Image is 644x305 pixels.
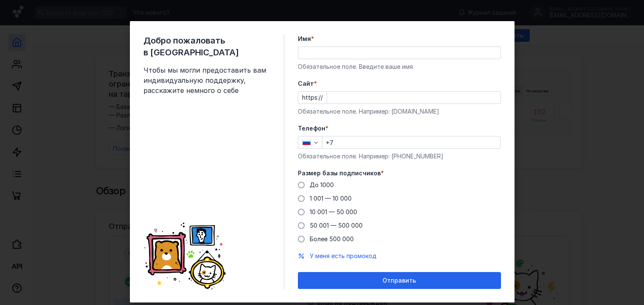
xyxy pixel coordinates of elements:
[298,79,314,88] span: Cайт
[310,222,363,229] span: 50 001 — 500 000
[298,107,501,116] div: Обязательное поле. Например: [DOMAIN_NAME]
[298,63,501,71] div: Обязательное поле. Введите ваше имя
[383,277,416,284] span: Отправить
[310,235,354,242] span: Более 500 000
[298,169,381,177] span: Размер базы подписчиков
[310,195,352,202] span: 1 001 — 10 000
[310,252,377,260] button: У меня есть промокод
[298,152,501,161] div: Обязательное поле. Например: [PHONE_NUMBER]
[143,35,270,58] span: Добро пожаловать в [GEOGRAPHIC_DATA]
[298,124,325,133] span: Телефон
[298,272,501,289] button: Отправить
[310,181,334,188] span: До 1000
[143,65,270,95] span: Чтобы мы могли предоставить вам индивидуальную поддержку, расскажите немного о себе
[310,252,377,259] span: У меня есть промокод
[310,208,357,215] span: 10 001 — 50 000
[298,35,311,43] span: Имя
